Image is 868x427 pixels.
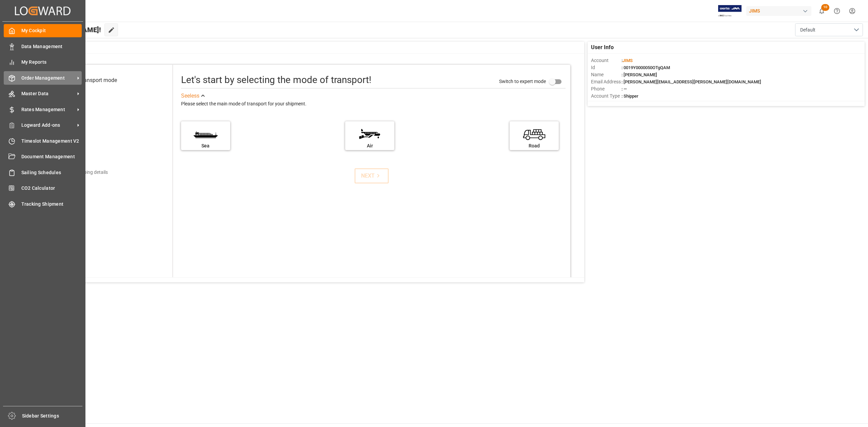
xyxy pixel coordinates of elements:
[4,40,82,53] a: Data Management
[21,122,75,129] span: Logward Add-ons
[22,412,83,420] span: Sidebar Settings
[4,56,82,69] a: My Reports
[21,27,82,34] span: My Cockpit
[21,106,75,113] span: Rates Management
[591,71,622,78] span: Name
[181,100,566,108] div: Please select the main mode of transport for your shipment.
[4,134,82,147] a: Timeslot Management V2
[622,86,627,91] span: : —
[4,150,82,163] a: Document Management
[795,23,863,36] button: open menu
[21,169,82,176] span: Sailing Schedules
[718,5,742,17] img: Exertis%20JAM%20-%20Email%20Logo.jpg_1722504956.jpg
[181,73,371,87] div: Let's start by selecting the mode of transport!
[4,182,82,195] a: CO2 Calculator
[21,43,82,50] span: Data Management
[591,64,622,71] span: Id
[622,58,633,63] span: :
[4,24,82,37] a: My Cockpit
[622,94,638,99] span: : Shipper
[800,26,815,34] span: Default
[184,142,227,149] div: Sea
[21,138,82,145] span: Timeslot Management V2
[622,65,670,70] span: : 0019Y0000050OTgQAM
[513,142,555,149] div: Road
[181,92,199,100] div: See less
[21,75,75,82] span: Order Management
[829,3,845,19] button: Help Center
[591,93,622,100] span: Account Type
[746,4,814,17] button: JIMS
[591,78,622,85] span: Email Address
[21,59,82,66] span: My Reports
[349,142,391,149] div: Air
[65,169,108,176] div: Add shipping details
[4,197,82,210] a: Tracking Shipment
[64,76,117,84] div: Select transport mode
[4,166,82,179] a: Sailing Schedules
[355,168,389,183] button: NEXT
[622,72,657,77] span: : [PERSON_NAME]
[21,201,82,208] span: Tracking Shipment
[591,43,614,52] span: User Info
[623,58,633,63] span: JIMS
[622,79,761,84] span: : [PERSON_NAME][EMAIL_ADDRESS][PERSON_NAME][DOMAIN_NAME]
[746,6,811,16] div: JIMS
[821,4,829,11] span: 10
[814,3,829,19] button: show 10 new notifications
[21,90,75,97] span: Master Data
[591,85,622,93] span: Phone
[21,153,82,160] span: Document Management
[499,79,546,84] span: Switch to expert mode
[21,185,82,192] span: CO2 Calculator
[591,57,622,64] span: Account
[361,172,382,180] div: NEXT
